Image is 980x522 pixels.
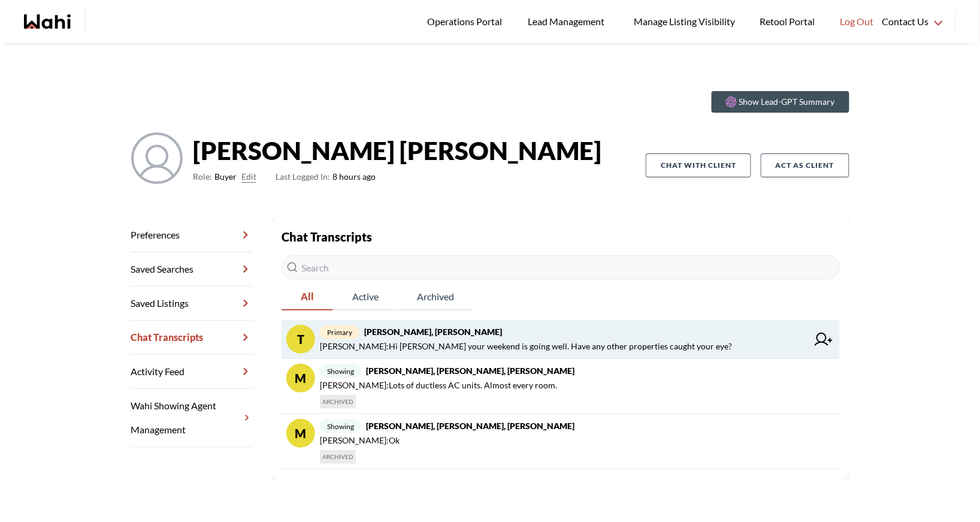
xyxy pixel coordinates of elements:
span: Buyer [214,170,237,184]
a: Preferences [131,218,253,252]
strong: [PERSON_NAME] [PERSON_NAME] [193,132,601,168]
a: Activity Feed [131,355,253,389]
span: Retool Portal [760,14,819,29]
span: showing [320,420,361,433]
span: [PERSON_NAME] : Lots of ductless AC units. Almost every room. [320,378,557,393]
span: [PERSON_NAME] : Ok [320,433,400,448]
span: primary [320,325,359,339]
button: Archived [398,284,473,310]
strong: [PERSON_NAME], [PERSON_NAME], [PERSON_NAME] [366,421,574,431]
div: t [286,325,315,354]
div: M [286,364,315,393]
span: Role: [193,170,212,184]
span: 8 hours ago [276,170,376,184]
span: ARCHIVED [320,450,356,464]
a: Chat Transcripts [131,321,253,355]
a: Saved Listings [131,286,253,321]
span: showing [320,364,361,378]
span: Lead Management [528,14,609,29]
span: Active [333,284,398,309]
button: Show Lead-GPT Summary [712,91,849,113]
button: Edit [241,170,256,184]
button: Chat with client [646,153,751,177]
input: Search [282,255,840,279]
span: Operations Portal [427,14,506,29]
a: Mshowing[PERSON_NAME], [PERSON_NAME], [PERSON_NAME][PERSON_NAME]:Lots of ductless AC units. Almos... [282,359,840,414]
a: Wahi homepage [24,14,71,29]
a: Saved Searches [131,252,253,286]
button: All [282,284,333,310]
p: Show Lead-GPT Summary [739,96,835,108]
span: All [282,284,333,309]
span: Manage Listing Visibility [630,14,739,29]
strong: [PERSON_NAME], [PERSON_NAME], [PERSON_NAME] [366,366,574,376]
a: Mshowing[PERSON_NAME], [PERSON_NAME], [PERSON_NAME][PERSON_NAME]:OkARCHIVED [282,414,840,469]
span: Log Out [840,14,874,29]
button: Active [333,284,398,310]
strong: [PERSON_NAME], [PERSON_NAME] [364,327,502,337]
span: ARCHIVED [320,395,356,409]
div: M [286,419,315,448]
a: tprimary[PERSON_NAME], [PERSON_NAME][PERSON_NAME]:Hi [PERSON_NAME] your weekend is going well. Ha... [282,320,840,359]
span: [PERSON_NAME] : Hi [PERSON_NAME] your weekend is going well. Have any other properties caught you... [320,339,732,354]
span: Archived [398,284,473,309]
strong: Chat Transcripts [282,230,372,244]
button: Act as Client [761,153,849,177]
span: Last Logged In: [276,171,330,182]
a: Wahi Showing Agent Management [131,389,253,447]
